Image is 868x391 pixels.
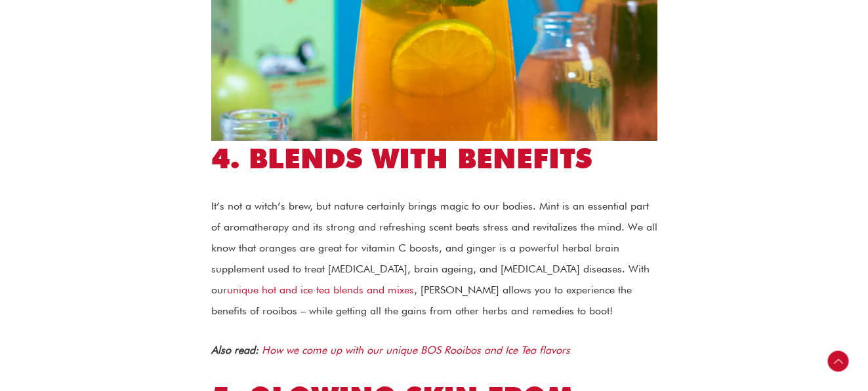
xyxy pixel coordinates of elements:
[211,141,657,177] h2: 4. Blends with benefits
[227,284,414,296] a: unique hot and ice tea blends and mixes
[262,344,570,356] a: How we come up with our unique BOS Rooibos and Ice Tea flavors
[211,344,258,356] strong: Also read:
[211,196,657,322] p: It’s not a witch’s brew, but nature certainly brings magic to our bodies. Mint is an essential pa...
